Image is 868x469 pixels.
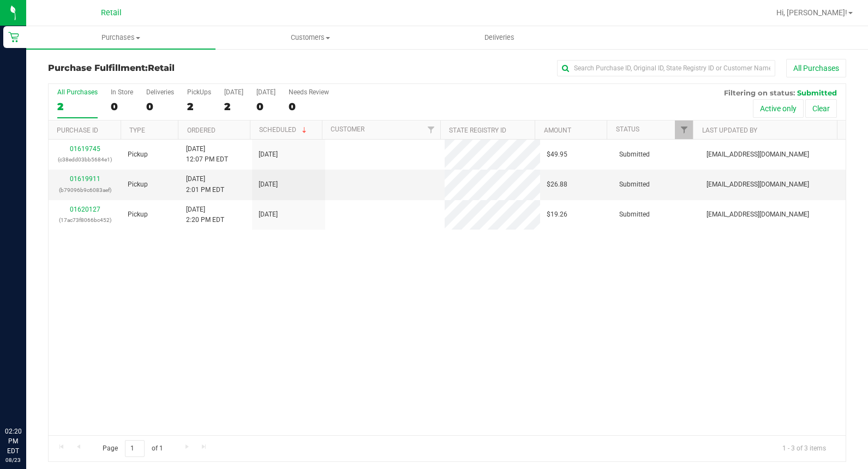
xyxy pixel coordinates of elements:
[753,99,804,118] button: Active only
[216,33,404,43] span: Customers
[146,100,174,113] div: 0
[702,127,757,134] a: Last Updated By
[786,59,846,77] button: All Purchases
[146,88,174,96] div: Deliveries
[70,206,100,213] a: 01620127
[32,380,45,393] iframe: Resource center unread badge
[259,149,278,160] span: [DATE]
[224,88,243,96] div: [DATE]
[547,149,567,160] span: $49.95
[449,127,506,134] a: State Registry ID
[707,209,809,220] span: [EMAIL_ADDRESS][DOMAIN_NAME]
[93,440,172,457] span: Page of 1
[125,440,145,457] input: 1
[186,174,224,195] span: [DATE] 2:01 PM EDT
[70,145,100,153] a: 01619745
[557,60,775,76] input: Search Purchase ID, Original ID, State Registry ID or Customer Name...
[259,209,278,220] span: [DATE]
[259,179,278,190] span: [DATE]
[405,26,594,49] a: Deliveries
[256,88,276,96] div: [DATE]
[707,179,809,190] span: [EMAIL_ADDRESS][DOMAIN_NAME]
[57,88,98,96] div: All Purchases
[544,127,571,134] a: Amount
[129,127,145,134] a: Type
[619,149,650,160] span: Submitted
[547,179,567,190] span: $26.88
[259,126,309,134] a: Scheduled
[675,121,693,139] a: Filter
[707,149,809,160] span: [EMAIL_ADDRESS][DOMAIN_NAME]
[101,8,122,17] span: Retail
[128,209,148,220] span: Pickup
[616,125,639,133] a: Status
[724,88,795,97] span: Filtering on status:
[57,127,98,134] a: Purchase ID
[805,99,837,118] button: Clear
[331,125,364,133] a: Customer
[111,88,133,96] div: In Store
[776,8,847,17] span: Hi, [PERSON_NAME]!
[70,175,100,183] a: 01619911
[224,100,243,113] div: 2
[547,209,567,220] span: $19.26
[8,32,19,43] inline-svg: Retail
[774,440,835,456] span: 1 - 3 of 3 items
[57,100,98,113] div: 2
[186,144,228,165] span: [DATE] 12:07 PM EDT
[55,154,115,165] p: (c38edd03bb5684e1)
[215,26,405,49] a: Customers
[5,456,21,464] p: 08/23
[256,100,276,113] div: 0
[187,100,211,113] div: 2
[422,121,440,139] a: Filter
[128,149,148,160] span: Pickup
[26,26,215,49] a: Purchases
[289,100,329,113] div: 0
[111,100,133,113] div: 0
[289,88,329,96] div: Needs Review
[619,179,650,190] span: Submitted
[26,33,215,43] span: Purchases
[5,426,21,456] p: 02:20 PM EDT
[55,185,115,195] p: (b79096b9c6083aef)
[187,127,215,134] a: Ordered
[470,33,529,43] span: Deliveries
[186,205,224,225] span: [DATE] 2:20 PM EDT
[128,179,148,190] span: Pickup
[55,215,115,225] p: (17ac73f8066bc452)
[619,209,650,220] span: Submitted
[48,63,314,73] h3: Purchase Fulfillment:
[148,63,175,73] span: Retail
[11,382,44,414] iframe: Resource center
[797,88,837,97] span: Submitted
[187,88,211,96] div: PickUps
